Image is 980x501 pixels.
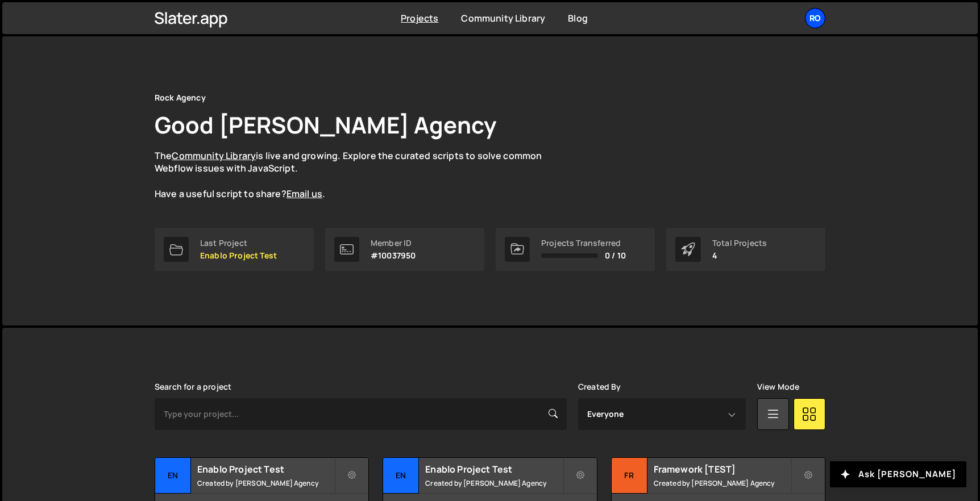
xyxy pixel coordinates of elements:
div: Rock Agency [155,91,206,105]
p: Enablo Project Test [200,251,277,260]
label: Created By [578,382,621,391]
a: Email us [286,187,322,200]
h1: Good [PERSON_NAME] Agency [155,109,496,140]
label: View Mode [757,382,799,391]
small: Created by [PERSON_NAME] Agency [197,478,334,488]
h2: Enablo Project Test [425,463,562,475]
button: Ask [PERSON_NAME] [830,461,966,487]
small: Created by [PERSON_NAME] Agency [654,478,791,488]
p: 4 [712,251,767,260]
h2: Framework [TEST] [654,463,791,475]
div: En [383,458,419,494]
a: Ro [805,8,825,28]
span: 0 / 10 [605,251,626,260]
p: The is live and growing. Explore the curated scripts to solve common Webflow issues with JavaScri... [155,149,564,201]
button: Start New Project [724,91,825,126]
div: Fr [612,458,647,494]
a: Projects [401,12,438,24]
h2: Enablo Project Test [197,463,334,475]
div: Last Project [200,239,277,248]
a: Community Library [461,12,545,24]
div: En [155,458,191,494]
div: Total Projects [712,239,767,248]
a: Last Project Enablo Project Test [155,228,314,271]
a: Community Library [172,149,256,162]
label: Search for a project [155,382,231,391]
input: Type your project... [155,398,567,430]
div: Member ID [371,239,416,248]
small: Created by [PERSON_NAME] Agency [425,478,562,488]
div: Projects Transferred [541,239,626,248]
p: #10037950 [371,251,416,260]
a: Blog [568,12,588,24]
